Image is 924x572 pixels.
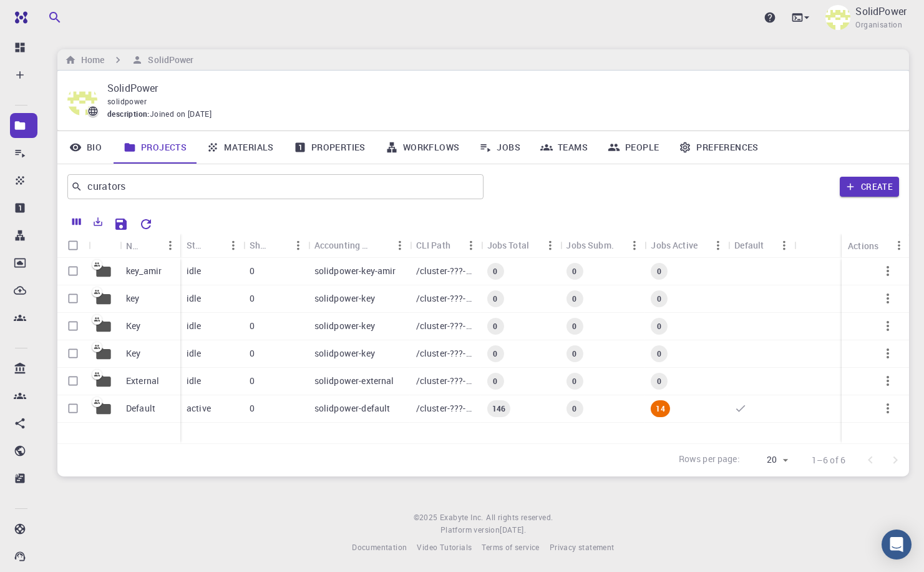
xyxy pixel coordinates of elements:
p: idle [187,320,202,332]
span: 146 [487,403,510,414]
a: Materials [197,131,284,164]
p: active [187,402,211,415]
p: SolidPower [855,4,907,19]
span: 0 [567,348,581,359]
a: People [598,131,669,164]
p: /cluster-???-share/groups/solidpower/solidpower-key [416,347,475,360]
a: Jobs [469,131,530,164]
span: Privacy statement [550,542,615,552]
span: 0 [567,321,581,332]
p: 0 [250,265,255,277]
a: Projects [114,131,197,164]
div: Icon [89,234,120,258]
p: /cluster-???-share/groups/solidpower/solidpower-key [416,292,475,305]
button: Menu [625,235,644,255]
p: solidpower-key [314,292,375,305]
p: Rows per page: [679,453,740,467]
span: 0 [567,293,581,304]
button: Menu [540,235,560,255]
p: solidpower-external [314,375,394,387]
span: 0 [488,321,502,332]
div: Jobs Total [487,233,530,257]
p: /cluster-???-share/groups/solidpower/solidpower-key-amir [416,265,475,277]
p: solidpower-key-amir [314,265,396,277]
p: idle [187,265,202,277]
button: Sort [370,235,390,255]
a: Properties [284,131,376,164]
p: idle [187,347,202,360]
p: /cluster-???-share/groups/solidpower/solidpower-external [416,375,475,387]
p: solidpower-default [314,402,391,415]
div: Accounting slug [314,233,370,257]
p: solidpower-key [314,320,375,332]
p: SolidPower [107,81,889,96]
p: key [126,292,139,305]
button: Menu [288,235,308,255]
span: 0 [567,376,581,387]
a: Terms of service [482,541,539,554]
button: Export [87,212,109,232]
a: Preferences [669,131,768,164]
button: Menu [461,235,481,255]
div: Jobs Subm. [566,233,614,257]
div: Default [728,233,794,257]
span: Joined on [DATE] [150,108,212,121]
a: Teams [530,131,598,164]
p: Key [126,347,140,360]
nav: breadcrumb [62,53,196,67]
span: solidpower [107,96,147,106]
button: Menu [160,235,180,255]
div: Jobs Total [481,233,560,257]
span: All rights reserved. [486,511,553,524]
p: External [126,375,159,387]
button: Sort [140,235,160,255]
div: Accounting slug [308,233,410,257]
div: Jobs Active [651,233,698,257]
span: 0 [567,266,581,277]
button: Save Explorer Settings [109,212,134,237]
div: Name [126,234,140,258]
p: Key [126,320,140,332]
span: Video Tutorials [417,542,472,552]
button: Reset Explorer Settings [134,212,158,237]
span: © 2025 [414,511,440,524]
span: 0 [488,266,502,277]
button: Columns [66,212,87,232]
span: 14 [651,403,669,414]
img: SolidPower [825,5,850,30]
div: Jobs Subm. [560,233,644,257]
span: 0 [567,403,581,414]
button: Menu [774,235,794,255]
p: 1–6 of 6 [812,454,845,466]
p: /cluster-???-share/groups/solidpower/solidpower-default [416,402,475,415]
p: idle [187,375,202,387]
p: 0 [250,320,255,332]
div: Actions [848,234,878,258]
span: Support [26,9,71,20]
div: Shared [250,233,268,257]
div: CLI Path [410,233,481,257]
span: 0 [488,348,502,359]
p: idle [187,292,202,305]
span: Terms of service [482,542,539,552]
a: Bio [57,131,114,164]
a: Video Tutorials [417,541,472,554]
span: 0 [488,293,502,304]
a: Workflows [376,131,470,164]
a: Exabyte Inc. [440,511,484,524]
div: CLI Path [416,233,450,257]
div: Actions [842,234,909,258]
span: Exabyte Inc. [440,512,484,522]
div: Status [187,233,203,257]
a: Documentation [352,541,407,554]
div: Name [120,234,180,258]
p: 0 [250,347,255,360]
div: Open Intercom Messenger [882,530,912,560]
span: 0 [652,321,666,332]
div: Default [734,233,764,257]
h6: Home [76,53,104,67]
p: solidpower-key [314,347,375,360]
img: logo [10,11,27,24]
p: 0 [250,402,255,415]
p: 0 [250,375,255,387]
